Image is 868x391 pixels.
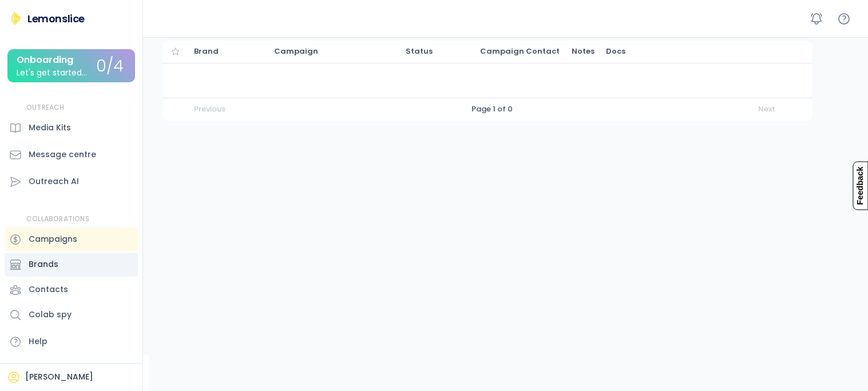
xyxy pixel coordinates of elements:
[480,46,560,57] div: Campaign Contact
[274,46,394,57] div: Campaign
[194,46,263,57] div: Brand
[406,46,469,57] div: Status
[17,55,73,65] div: Onboarding
[194,104,225,114] div: Previous
[29,284,68,296] div: Contacts
[25,372,93,383] div: [PERSON_NAME]
[572,46,594,57] div: Notes
[168,45,183,59] button: Only favourites
[9,11,23,25] img: Lemonslice
[606,46,629,57] div: Docs
[27,11,85,26] div: Lemonslice
[29,122,71,134] div: Media Kits
[29,149,96,161] div: Message centre
[29,175,79,187] div: Outreach AI
[29,336,47,348] div: Help
[26,103,65,113] div: OUTREACH
[29,309,72,321] div: Colab spy
[17,69,87,77] div: Let's get started...
[758,104,781,114] div: Next
[96,58,124,75] div: 0/4
[26,214,89,224] div: COLLABORATIONS
[29,258,58,270] div: Brands
[471,104,513,114] div: Page 1 of 0
[29,233,77,245] div: Campaigns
